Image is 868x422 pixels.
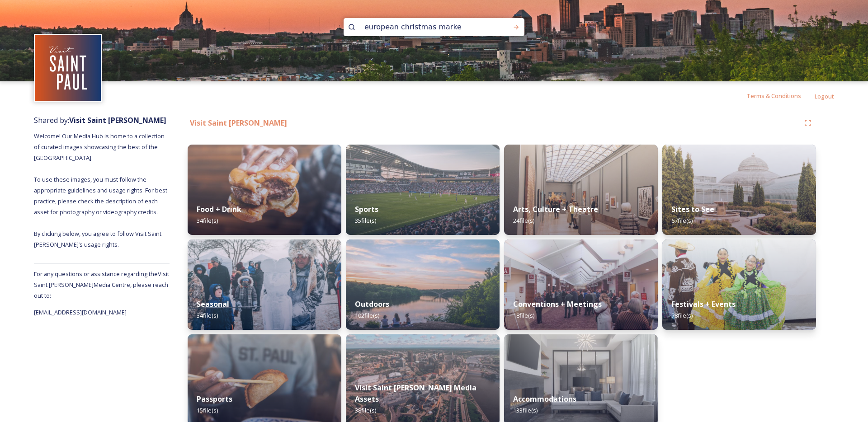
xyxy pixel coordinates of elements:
span: 78 file(s) [671,311,693,319]
strong: Food + Drink [197,204,241,214]
span: 34 file(s) [197,216,218,225]
strong: Visit Saint [PERSON_NAME] [69,115,166,125]
span: 18 file(s) [513,311,534,319]
strong: Passports [197,394,232,404]
img: c49f195e-c390-4ed0-b2d7-09eb0394bd2e.jpg [662,145,816,235]
strong: Sites to See [671,204,714,214]
img: 3890614d-0672-42d2-898c-818c08a84be6.jpg [188,239,341,330]
strong: Sports [355,204,378,214]
span: Shared by: [34,115,166,125]
strong: Accommodations [513,394,576,404]
span: 15 file(s) [197,406,218,414]
strong: Festivals + Events [671,299,736,309]
strong: Conventions + Meetings [513,299,602,309]
img: eca5c862-fd3d-49dd-9673-5dcaad0c271c.jpg [504,239,658,330]
img: a45c5f79-fc17-4f82-bd6f-920aa68d1347.jpg [662,239,816,330]
strong: Outdoors [355,299,389,309]
img: Visit%20Saint%20Paul%20Updated%20Profile%20Image.jpg [35,35,101,101]
span: For any questions or assistance regarding the Visit Saint [PERSON_NAME] Media Centre, please reac... [34,270,169,300]
span: Logout [815,92,834,100]
span: 133 file(s) [513,406,538,414]
input: Search [360,17,484,37]
strong: Visit Saint [PERSON_NAME] [190,118,287,128]
img: cd967cba-493a-4a85-8c11-ac75ce9d00b6.jpg [346,239,500,330]
span: [EMAIL_ADDRESS][DOMAIN_NAME] [34,308,127,316]
span: 67 file(s) [671,216,693,225]
span: 24 file(s) [513,216,534,225]
strong: Arts, Culture + Theatre [513,204,598,214]
strong: Visit Saint [PERSON_NAME] Media Assets [355,383,476,404]
span: 38 file(s) [355,406,376,414]
a: Terms & Conditions [746,90,815,101]
span: 35 file(s) [355,216,376,225]
strong: Seasonal [197,299,229,309]
span: 34 file(s) [197,311,218,319]
span: Welcome! Our Media Hub is home to a collection of curated images showcasing the best of the [GEOG... [34,132,169,249]
img: 8747ae66-f6e7-4e42-92c7-c2b5a9c4c857.jpg [346,145,500,235]
span: 102 file(s) [355,311,379,319]
span: Terms & Conditions [746,92,801,100]
img: a7a562e3-ed89-4ab1-afba-29322e318b30.jpg [504,145,658,235]
img: 9ddf985b-d536-40c3-9da9-1b1e019b3a09.jpg [188,145,341,235]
